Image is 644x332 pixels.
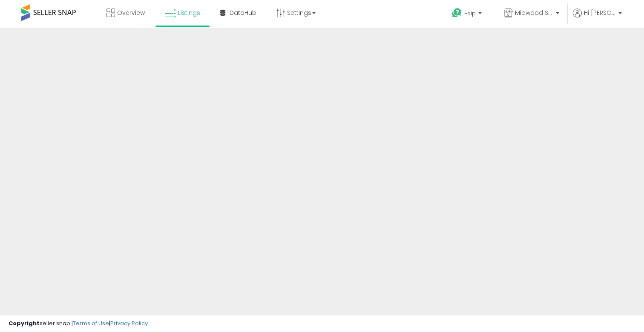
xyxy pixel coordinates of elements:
[110,319,148,327] a: Privacy Policy
[464,10,476,17] span: Help
[584,9,616,17] span: Hi [PERSON_NAME]
[445,1,490,28] a: Help
[178,9,200,17] span: Listings
[515,9,553,17] span: Midwood Soles
[573,9,622,28] a: Hi [PERSON_NAME]
[73,319,109,327] a: Terms of Use
[451,8,462,18] i: Get Help
[117,9,145,17] span: Overview
[9,319,40,327] strong: Copyright
[9,320,148,328] div: seller snap | |
[230,9,256,17] span: DataHub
